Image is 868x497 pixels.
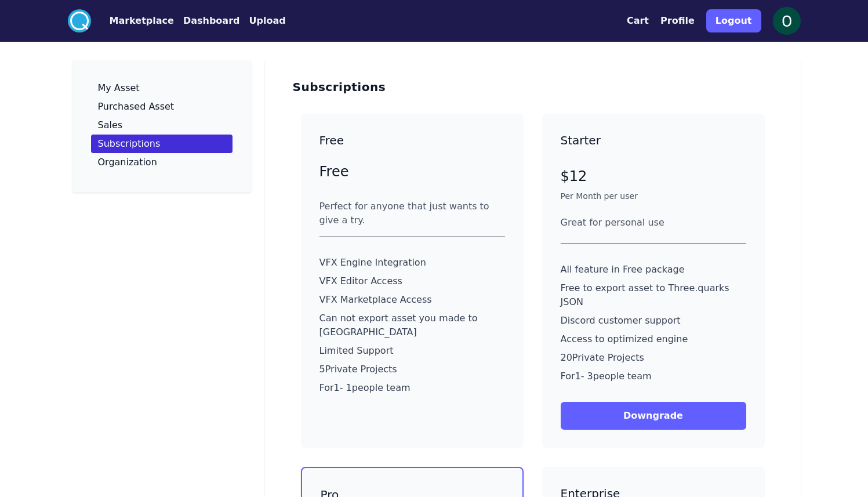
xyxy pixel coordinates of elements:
[561,263,746,277] p: All feature in Free package
[98,139,161,148] p: Subscriptions
[249,14,285,28] button: Upload
[319,162,505,181] p: Free
[773,7,801,35] img: profile
[98,158,157,167] p: Organization
[91,14,174,28] a: Marketplace
[561,314,746,328] p: Discord customer support
[561,369,746,383] p: For 1 - 3 people team
[319,362,505,376] p: 5 Private Projects
[319,381,505,395] p: For 1 - 1 people team
[174,14,240,28] a: Dashboard
[319,132,505,148] h3: Free
[319,274,505,288] p: VFX Editor Access
[561,190,746,202] p: Per Month per user
[706,5,761,37] a: Logout
[91,153,233,172] a: Organization
[110,14,174,28] button: Marketplace
[660,14,695,28] button: Profile
[561,167,746,186] p: $12
[91,79,233,97] a: My Asset
[98,84,140,93] p: My Asset
[319,344,505,358] p: Limited Support
[706,9,761,32] button: Logout
[561,216,746,230] div: Great for personal use
[319,293,505,307] p: VFX Marketplace Access
[183,14,240,28] button: Dashboard
[239,14,285,28] a: Upload
[98,102,175,111] p: Purchased Asset
[561,402,746,430] button: Downgrade
[293,79,386,95] h3: Subscriptions
[319,256,505,270] p: VFX Engine Integration
[91,97,233,116] a: Purchased Asset
[561,132,746,148] h3: Starter
[561,332,746,346] p: Access to optimized engine
[91,135,233,153] a: Subscriptions
[319,199,505,227] div: Perfect for anyone that just wants to give a try.
[91,116,233,135] a: Sales
[561,281,746,309] p: Free to export asset to Three.quarks JSON
[627,14,649,28] button: Cart
[561,351,746,365] p: 20 Private Projects
[98,121,123,130] p: Sales
[319,311,505,339] p: Can not export asset you made to [GEOGRAPHIC_DATA]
